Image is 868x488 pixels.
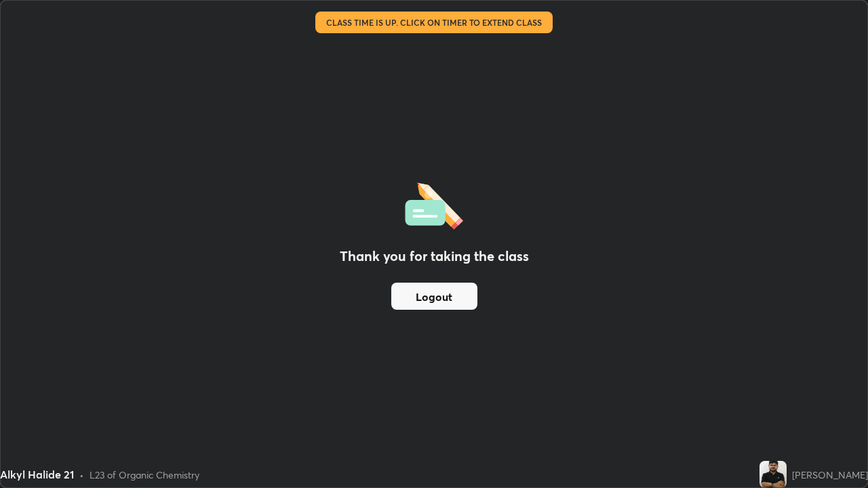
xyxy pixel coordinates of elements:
div: • [79,468,84,482]
img: offlineFeedback.1438e8b3.svg [405,178,463,230]
button: Logout [391,283,477,310]
div: L23 of Organic Chemistry [90,468,199,482]
div: [PERSON_NAME] [792,468,868,482]
img: d32c70f87a0b4f19b114348ebca7561d.jpg [759,461,787,488]
h2: Thank you for taking the class [340,246,529,266]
